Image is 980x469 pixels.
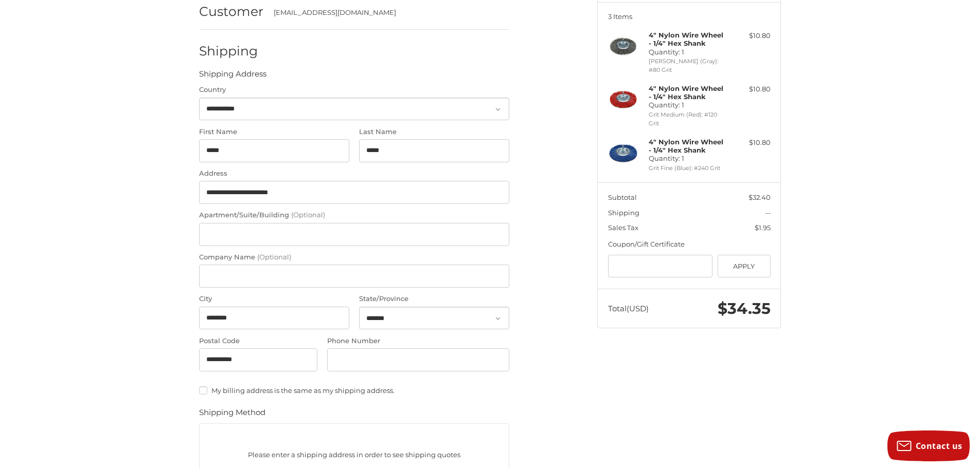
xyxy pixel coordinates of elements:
button: Apply [718,255,771,278]
button: Contact us [887,430,970,461]
label: Company Name [199,252,509,262]
span: Shipping [608,209,639,217]
span: $32.40 [749,193,771,201]
input: Gift Certificate or Coupon Code [608,255,713,278]
label: Postal Code [199,336,317,346]
small: (Optional) [291,211,325,219]
h3: 3 Items [608,12,771,21]
small: (Optional) [257,253,291,261]
label: My billing address is the same as my shipping address. [199,386,509,395]
span: -- [765,209,771,217]
h4: Quantity: 1 [649,84,727,109]
h2: Shipping [199,43,259,59]
h4: Quantity: 1 [649,138,727,163]
label: First Name [199,127,349,137]
div: $10.80 [730,31,771,41]
label: Country [199,85,509,95]
strong: 4" Nylon Wire Wheel - 1/4" Hex Shank [649,84,723,101]
strong: 4" Nylon Wire Wheel - 1/4" Hex Shank [649,138,723,154]
div: [EMAIL_ADDRESS][DOMAIN_NAME] [274,8,500,18]
h2: Customer [199,4,263,20]
label: Last Name [359,127,509,137]
h4: Quantity: 1 [649,31,727,56]
label: Phone Number [327,336,509,346]
div: $10.80 [730,84,771,95]
label: Address [199,168,509,179]
span: Subtotal [608,193,637,201]
span: Contact us [916,440,963,452]
div: $10.80 [730,138,771,148]
span: $1.95 [755,223,771,232]
p: Please enter a shipping address in order to see shipping quotes [200,445,509,465]
label: Apartment/Suite/Building [199,210,509,220]
label: State/Province [359,294,509,304]
label: City [199,294,349,304]
legend: Shipping Method [199,407,265,423]
div: Coupon/Gift Certificate [608,239,771,250]
li: Grit Medium (Red): #120 Grit [649,110,727,127]
strong: 4" Nylon Wire Wheel - 1/4" Hex Shank [649,31,723,47]
span: $34.35 [718,299,771,318]
span: Total (USD) [608,304,649,313]
li: [PERSON_NAME] (Gray): #80 Grit [649,57,727,74]
legend: Shipping Address [199,68,266,85]
li: Grit Fine (Blue): #240 Grit [649,164,727,173]
span: Sales Tax [608,223,638,232]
